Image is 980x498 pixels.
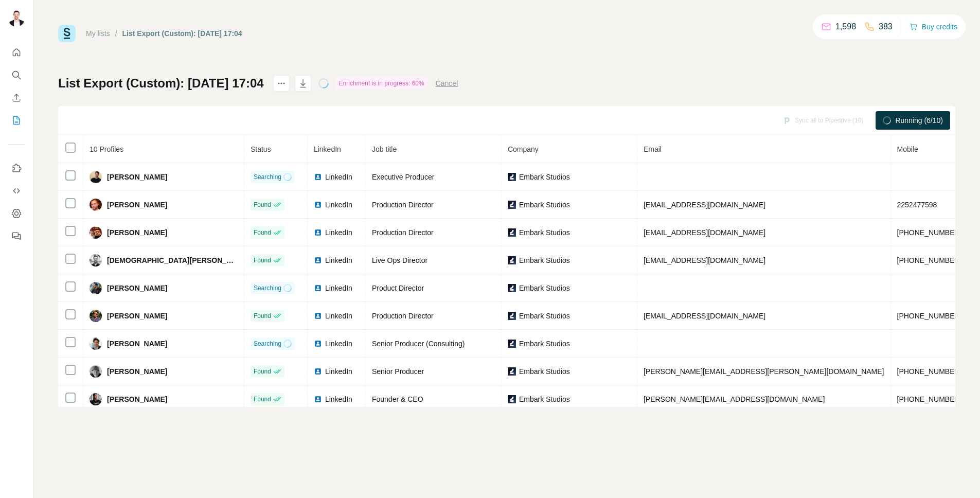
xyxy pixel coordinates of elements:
[325,200,352,210] span: LinkedIn
[325,366,352,377] span: LinkedIn
[519,283,570,293] span: Embark Studios
[90,171,102,183] img: Avatar
[897,145,918,153] span: Mobile
[107,366,167,377] span: [PERSON_NAME]
[90,365,102,378] img: Avatar
[254,311,271,321] span: Found
[314,256,322,264] img: LinkedIn logo
[644,201,765,209] span: [EMAIL_ADDRESS][DOMAIN_NAME]
[508,312,516,320] img: company-logo
[508,145,539,153] span: Company
[314,173,322,181] img: LinkedIn logo
[90,282,102,294] img: Avatar
[8,182,25,200] button: Use Surfe API
[314,312,322,320] img: LinkedIn logo
[107,227,167,238] span: [PERSON_NAME]
[897,201,937,209] span: 2252477598
[314,340,322,348] img: LinkedIn logo
[107,172,167,182] span: [PERSON_NAME]
[897,367,962,376] span: [PHONE_NUMBER]
[897,395,962,403] span: [PHONE_NUMBER]
[644,228,765,237] span: [EMAIL_ADDRESS][DOMAIN_NAME]
[107,339,167,349] span: [PERSON_NAME]
[372,284,424,292] span: Product Director
[897,256,962,264] span: [PHONE_NUMBER]
[254,256,271,265] span: Found
[895,115,943,126] span: Running (6/10)
[254,339,281,348] span: Searching
[251,145,271,153] span: Status
[372,340,465,348] span: Senior Producer (Consulting)
[58,25,76,42] img: Surfe Logo
[325,227,352,238] span: LinkedIn
[372,201,434,209] span: Production Director
[372,312,434,320] span: Production Director
[325,339,352,349] span: LinkedIn
[336,77,427,90] div: Enrichment is in progress: 60%
[115,28,117,39] li: /
[254,367,271,376] span: Found
[508,340,516,348] img: company-logo
[90,254,102,266] img: Avatar
[314,228,322,237] img: LinkedIn logo
[508,284,516,292] img: company-logo
[254,172,281,182] span: Searching
[644,145,662,153] span: Email
[436,78,458,88] button: Cancel
[644,395,825,403] span: [PERSON_NAME][EMAIL_ADDRESS][DOMAIN_NAME]
[372,395,423,403] span: Founder & CEO
[372,228,434,237] span: Production Director
[314,395,322,403] img: LinkedIn logo
[519,311,570,321] span: Embark Studios
[8,204,25,223] button: Dashboard
[372,145,397,153] span: Job title
[58,75,264,92] h1: List Export (Custom): [DATE] 17:04
[8,159,25,177] button: Use Surfe on LinkedIn
[508,201,516,209] img: company-logo
[910,20,957,34] button: Buy credits
[107,283,167,293] span: [PERSON_NAME]
[519,172,570,182] span: Embark Studios
[86,29,110,38] a: My lists
[879,21,893,33] p: 383
[90,393,102,405] img: Avatar
[644,367,884,376] span: [PERSON_NAME][EMAIL_ADDRESS][PERSON_NAME][DOMAIN_NAME]
[254,200,271,209] span: Found
[107,200,167,210] span: [PERSON_NAME]
[107,311,167,321] span: [PERSON_NAME]
[8,43,25,62] button: Quick start
[90,337,102,350] img: Avatar
[519,394,570,404] span: Embark Studios
[314,145,341,153] span: LinkedIn
[644,256,765,264] span: [EMAIL_ADDRESS][DOMAIN_NAME]
[254,283,281,293] span: Searching
[508,228,516,237] img: company-logo
[835,21,856,33] p: 1,598
[325,255,352,265] span: LinkedIn
[314,367,322,376] img: LinkedIn logo
[8,66,25,84] button: Search
[314,201,322,209] img: LinkedIn logo
[508,395,516,403] img: company-logo
[644,312,765,320] span: [EMAIL_ADDRESS][DOMAIN_NAME]
[325,394,352,404] span: LinkedIn
[519,255,570,265] span: Embark Studios
[325,283,352,293] span: LinkedIn
[325,311,352,321] span: LinkedIn
[314,284,322,292] img: LinkedIn logo
[897,228,962,237] span: [PHONE_NUMBER]
[107,394,167,404] span: [PERSON_NAME]
[897,312,962,320] span: [PHONE_NUMBER]
[519,200,570,210] span: Embark Studios
[8,111,25,130] button: My lists
[372,367,424,376] span: Senior Producer
[90,226,102,239] img: Avatar
[508,367,516,376] img: company-logo
[372,173,434,181] span: Executive Producer
[90,145,123,153] span: 10 Profiles
[519,366,570,377] span: Embark Studios
[372,256,427,264] span: Live Ops Director
[508,173,516,181] img: company-logo
[90,310,102,322] img: Avatar
[8,10,25,27] img: Avatar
